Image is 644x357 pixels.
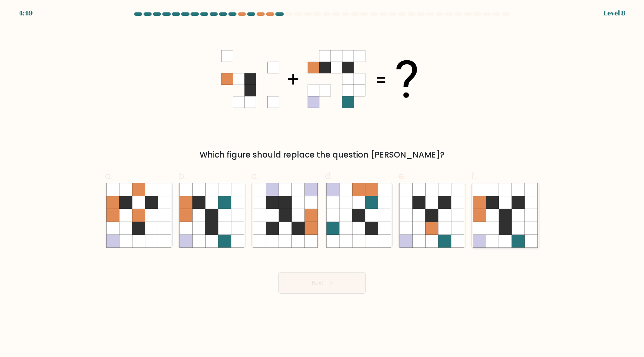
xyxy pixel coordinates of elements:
[325,169,333,182] span: d.
[251,169,259,182] span: c.
[603,8,625,18] div: Level 8
[105,169,113,182] span: a.
[398,169,406,182] span: e.
[178,169,186,182] span: b.
[19,8,33,18] div: 4:49
[471,169,476,182] span: f.
[278,272,366,294] button: Next
[109,149,535,161] div: Which figure should replace the question [PERSON_NAME]?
